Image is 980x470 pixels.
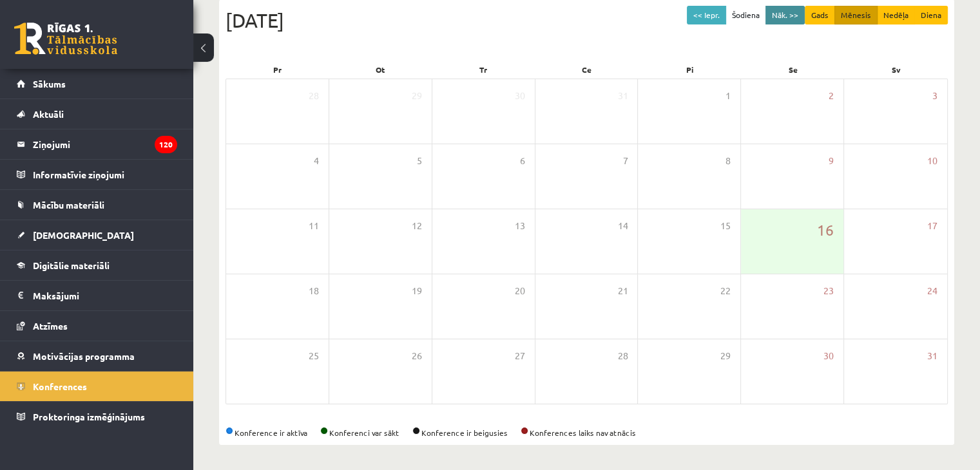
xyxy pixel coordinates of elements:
span: 10 [927,154,937,168]
div: Konference ir aktīva Konferenci var sākt Konference ir beigusies Konferences laiks nav atnācis [226,427,948,438]
button: Nāk. >> [765,6,805,24]
span: 17 [927,219,937,233]
button: Šodiena [725,6,766,24]
a: Rīgas 1. Tālmācības vidusskola [14,23,117,55]
button: Nedēļa [877,6,915,24]
div: Ce [535,61,638,79]
span: 4 [314,154,319,168]
span: 2 [829,89,834,103]
span: 3 [932,89,937,103]
span: 6 [520,154,525,168]
span: 29 [720,349,731,363]
span: 15 [720,219,731,233]
span: 21 [617,284,628,298]
a: Aktuāli [17,99,177,129]
div: Pi [639,61,742,79]
span: 31 [927,349,937,363]
span: 28 [309,89,319,103]
span: 14 [617,219,628,233]
span: [DEMOGRAPHIC_DATA] [33,229,134,241]
span: 24 [927,284,937,298]
span: 30 [515,89,525,103]
span: 30 [823,349,834,363]
a: [DEMOGRAPHIC_DATA] [17,220,177,250]
div: Se [742,61,845,79]
div: [DATE] [226,6,948,35]
a: Sākums [17,69,177,99]
a: Mācību materiāli [17,190,177,220]
button: Gads [805,6,835,24]
span: 22 [720,284,731,298]
div: Pr [226,61,329,79]
span: Mācību materiāli [33,199,104,211]
span: 9 [829,154,834,168]
span: Proktoringa izmēģinājums [33,411,145,422]
button: Mēnesis [834,6,878,24]
span: 11 [309,219,319,233]
a: Atzīmes [17,311,177,341]
a: Konferences [17,371,177,401]
div: Ot [329,61,432,79]
div: Sv [845,61,948,79]
legend: Maksājumi [33,281,177,310]
a: Maksājumi [17,281,177,310]
a: Ziņojumi120 [17,129,177,159]
button: Diena [914,6,948,24]
legend: Informatīvie ziņojumi [33,160,177,189]
button: << Iepr. [687,6,726,24]
span: 16 [817,219,834,241]
span: 13 [515,219,525,233]
span: Motivācijas programma [33,350,135,362]
a: Motivācijas programma [17,341,177,371]
span: Aktuāli [33,108,64,120]
span: 1 [725,89,731,103]
span: 26 [412,349,422,363]
span: 31 [617,89,628,103]
span: 20 [515,284,525,298]
div: Tr [432,61,535,79]
span: 19 [412,284,422,298]
a: Proktoringa izmēģinājums [17,402,177,431]
span: Sākums [33,78,66,89]
a: Informatīvie ziņojumi [17,160,177,189]
span: 25 [309,349,319,363]
span: 5 [417,154,422,168]
a: Digitālie materiāli [17,250,177,280]
legend: Ziņojumi [33,129,177,159]
i: 120 [155,136,177,153]
span: 7 [622,154,628,168]
span: 27 [515,349,525,363]
span: 8 [725,154,731,168]
span: 29 [412,89,422,103]
span: 12 [412,219,422,233]
span: Konferences [33,381,87,392]
span: 18 [309,284,319,298]
span: Atzīmes [33,320,68,332]
span: 28 [617,349,628,363]
span: Digitālie materiāli [33,259,110,271]
span: 23 [823,284,834,298]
